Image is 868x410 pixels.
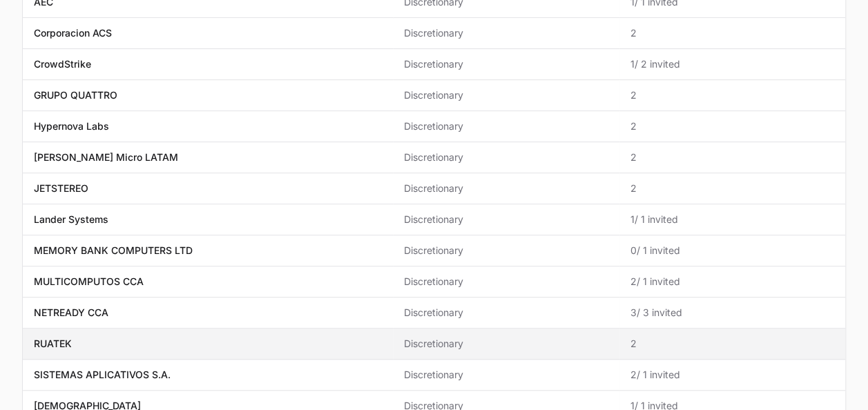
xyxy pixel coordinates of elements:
span: 2 [630,182,834,195]
p: Corporacion ACS [34,26,112,40]
span: Discretionary [404,57,608,71]
p: MEMORY BANK COMPUTERS LTD [34,244,193,257]
span: 3 / 3 invited [630,306,834,320]
span: Discretionary [404,306,608,320]
span: Discretionary [404,119,608,133]
span: Discretionary [404,26,608,40]
span: Discretionary [404,213,608,226]
p: MULTICOMPUTOS CCA [34,275,144,289]
span: Discretionary [404,337,608,351]
span: Discretionary [404,368,608,382]
p: JETSTEREO [34,182,88,195]
p: NETREADY CCA [34,306,108,320]
span: 1 / 1 invited [630,213,834,226]
span: Discretionary [404,275,608,289]
span: Discretionary [404,244,608,257]
span: Discretionary [404,150,608,164]
span: 2 [630,26,834,40]
span: 2 [630,119,834,133]
p: CrowdStrike [34,57,91,71]
span: 1 / 2 invited [630,57,834,71]
span: 2 / 1 invited [630,368,834,382]
span: 2 [630,88,834,102]
span: 2 / 1 invited [630,275,834,289]
span: Discretionary [404,182,608,195]
span: 2 [630,150,834,164]
span: 2 [630,337,834,351]
p: Lander Systems [34,213,108,226]
p: GRUPO QUATTRO [34,88,117,102]
p: RUATEK [34,337,72,351]
p: Hypernova Labs [34,119,109,133]
p: SISTEMAS APLICATIVOS S.A. [34,368,171,382]
p: [PERSON_NAME] Micro LATAM [34,150,178,164]
span: 0 / 1 invited [630,244,834,257]
span: Discretionary [404,88,608,102]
